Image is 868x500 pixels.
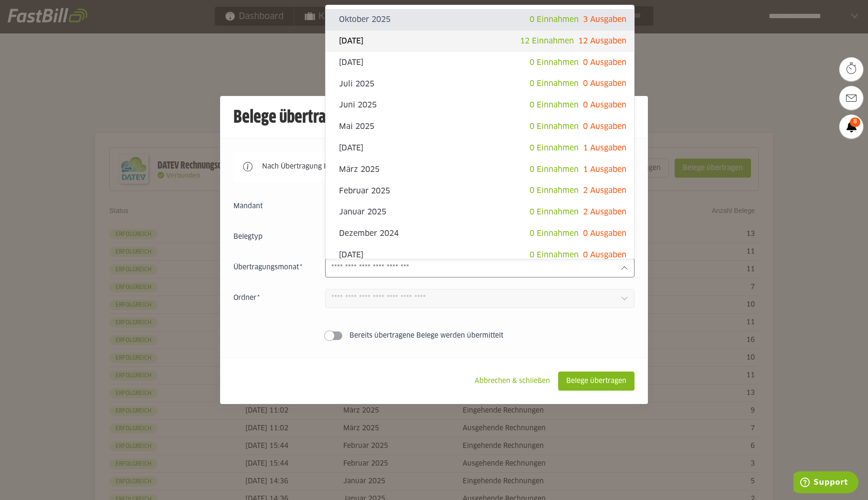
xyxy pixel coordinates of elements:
sl-switch: Bereits übertragene Belege werden übermittelt [233,331,635,340]
span: 1 Ausgaben [583,166,626,173]
span: 2 Ausgaben [583,208,626,216]
sl-button: Belege übertragen [558,372,635,391]
span: 2 Ausgaben [583,187,626,194]
span: 0 Einnahmen [529,80,579,87]
span: 12 Einnahmen [520,37,574,45]
a: 8 [839,115,863,138]
span: 0 Einnahmen [529,16,579,23]
span: 8 [850,117,860,127]
sl-option: Februar 2025 [326,180,634,202]
sl-option: [DATE] [326,245,634,266]
span: 0 Ausgaben [583,123,626,130]
span: 0 Ausgaben [583,230,626,237]
span: 3 Ausgaben [583,16,626,23]
sl-option: [DATE] [326,138,634,159]
span: 0 Einnahmen [529,59,579,66]
span: 0 Einnahmen [529,144,579,152]
sl-option: Dezember 2024 [326,223,634,245]
span: 0 Ausgaben [583,101,626,109]
span: 0 Einnahmen [529,230,579,237]
sl-option: Januar 2025 [326,202,634,223]
sl-option: Oktober 2025 [326,9,634,31]
iframe: Öffnet ein Widget, in dem Sie weitere Informationen finden [794,471,858,495]
sl-option: Juni 2025 [326,95,634,116]
span: 0 Einnahmen [529,208,579,216]
sl-option: [DATE] [326,31,634,52]
sl-option: [DATE] [326,52,634,74]
sl-option: März 2025 [326,159,634,181]
span: 0 Ausgaben [583,59,626,66]
sl-button: Abbrechen & schließen [466,372,558,391]
span: 1 Ausgaben [583,144,626,152]
sl-option: Mai 2025 [326,116,634,138]
span: 0 Einnahmen [529,123,579,130]
sl-option: Juli 2025 [326,73,634,95]
span: 0 Einnahmen [529,166,579,173]
span: 0 Einnahmen [529,101,579,109]
span: 0 Ausgaben [583,251,626,259]
span: 12 Ausgaben [578,37,626,45]
span: 0 Einnahmen [529,187,579,194]
span: 0 Ausgaben [583,80,626,87]
span: 0 Einnahmen [529,251,579,259]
